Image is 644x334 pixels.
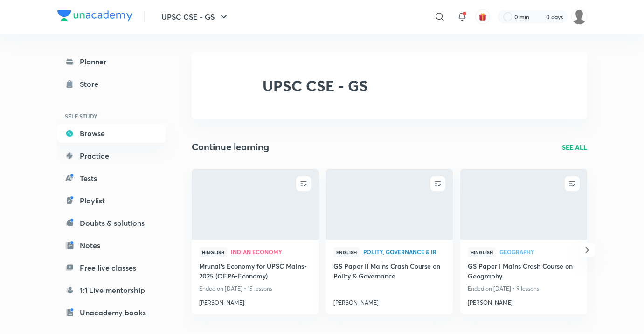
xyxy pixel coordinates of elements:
img: new-thumbnail [325,168,454,240]
a: Unacademy books [57,303,166,322]
img: avatar [478,13,487,21]
a: [PERSON_NAME] [468,295,580,307]
img: new-thumbnail [190,168,319,240]
span: Hinglish [199,247,227,257]
a: Geography [499,249,580,256]
a: Practice [57,146,166,165]
a: Notes [57,236,166,255]
p: Ended on [DATE] • 15 lessons [199,283,311,295]
div: Store [80,78,104,90]
a: SEE ALL [562,142,587,152]
a: 1:1 Live mentorship [57,281,166,299]
a: new-thumbnail [192,169,319,240]
a: Planner [57,52,166,71]
img: streak [535,12,544,21]
a: Indian Economy [231,249,311,256]
a: Store [57,75,166,93]
a: [PERSON_NAME] [333,295,445,307]
p: Ended on [DATE] • 9 lessons [468,283,580,295]
a: Tests [57,169,166,188]
a: Browse [57,124,166,143]
a: GS Paper I Mains Crash Course on Geography [468,261,580,283]
img: Ajit [571,9,587,25]
a: Playlist [57,191,166,210]
a: GS Paper II Mains Crash Course on Polity & Governance [333,261,445,283]
a: Polity, Governance & IR [363,249,445,256]
a: Mrunal’s Economy for UPSC Mains-2025 (QEP6-Economy) [199,261,311,283]
span: Indian Economy [231,249,311,255]
a: Free live classes [57,258,166,277]
a: new-thumbnail [326,169,453,240]
button: avatar [475,9,490,24]
span: English [333,247,360,257]
a: [PERSON_NAME] [199,295,311,307]
img: UPSC CSE - GS [214,71,244,101]
img: new-thumbnail [459,168,588,240]
a: Company Logo [57,10,132,24]
span: Geography [499,249,580,255]
a: new-thumbnail [460,169,587,240]
h2: UPSC CSE - GS [263,77,368,95]
span: Polity, Governance & IR [363,249,445,255]
img: Company Logo [57,10,132,21]
button: UPSC CSE - GS [156,7,235,26]
span: Hinglish [468,247,496,257]
h6: SELF STUDY [57,108,166,124]
h2: Continue learning [192,140,269,154]
a: Doubts & solutions [57,214,166,232]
